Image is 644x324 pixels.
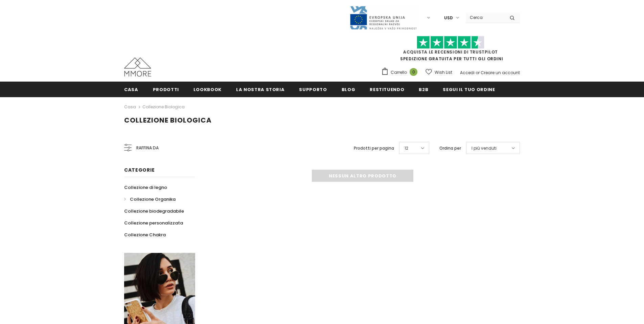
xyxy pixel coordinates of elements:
a: Acquista le recensioni di TrustPilot [403,49,498,55]
a: Collezione biodegradabile [124,205,184,217]
a: Accedi [460,70,475,75]
span: 12 [405,145,408,152]
span: Collezione biologica [124,115,212,125]
span: Collezione personalizzata [124,220,183,226]
a: Restituendo [370,82,404,97]
a: Casa [124,82,138,97]
a: Wish List [425,66,452,78]
a: Collezione di legno [124,181,167,193]
a: Creare un account [481,70,520,75]
span: Categorie [124,167,155,173]
span: Raffina da [136,144,159,152]
span: Wish List [435,69,452,76]
a: Collezione Organika [124,193,176,205]
span: I più venduti [471,145,497,152]
span: Blog [342,86,355,93]
span: Collezione Organika [130,196,176,202]
span: Collezione Chakra [124,232,166,238]
span: Casa [124,86,138,93]
a: Prodotti [153,82,179,97]
label: Prodotti per pagina [354,145,394,152]
a: Carrello 0 [381,67,421,78]
a: Collezione Chakra [124,229,166,241]
a: Segui il tuo ordine [443,82,495,97]
span: La nostra storia [236,86,284,93]
span: Prodotti [153,86,179,93]
a: Collezione personalizzata [124,217,183,229]
img: Javni Razpis [349,5,417,30]
span: Lookbook [193,86,222,93]
label: Ordina per [439,145,461,152]
span: Carrello [391,69,407,76]
a: B2B [419,82,428,97]
img: Fidati di Pilot Stars [417,36,484,49]
span: Restituendo [370,86,404,93]
span: Collezione biodegradabile [124,208,184,214]
a: supporto [299,82,327,97]
span: SPEDIZIONE GRATUITA PER TUTTI GLI ORDINI [381,39,520,62]
span: 0 [410,68,417,76]
a: Lookbook [193,82,222,97]
span: USD [444,15,453,21]
a: Blog [342,82,355,97]
span: B2B [419,86,428,93]
span: or [476,70,480,75]
input: Search Site [466,13,505,22]
span: Collezione di legno [124,184,167,191]
span: Segui il tuo ordine [443,86,495,93]
a: Casa [124,103,136,111]
img: Casi MMORE [124,58,151,77]
a: Collezione biologica [142,104,185,110]
a: Javni Razpis [349,15,417,20]
span: supporto [299,86,327,93]
a: La nostra storia [236,82,284,97]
